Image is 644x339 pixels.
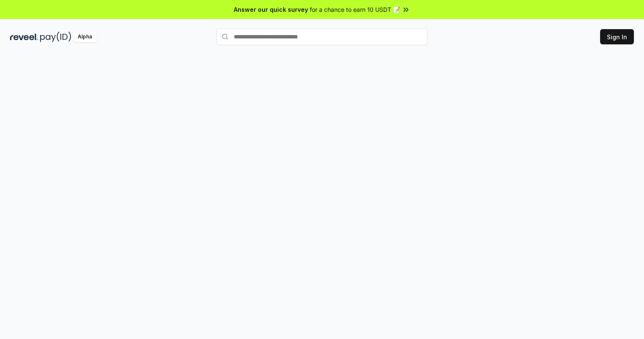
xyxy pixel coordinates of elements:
div: Alpha [73,32,97,42]
span: for a chance to earn 10 USDT 📝 [310,5,400,14]
img: pay_id [40,32,71,42]
img: reveel_dark [10,32,38,42]
span: Answer our quick survey [234,5,308,14]
button: Sign In [600,29,634,44]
